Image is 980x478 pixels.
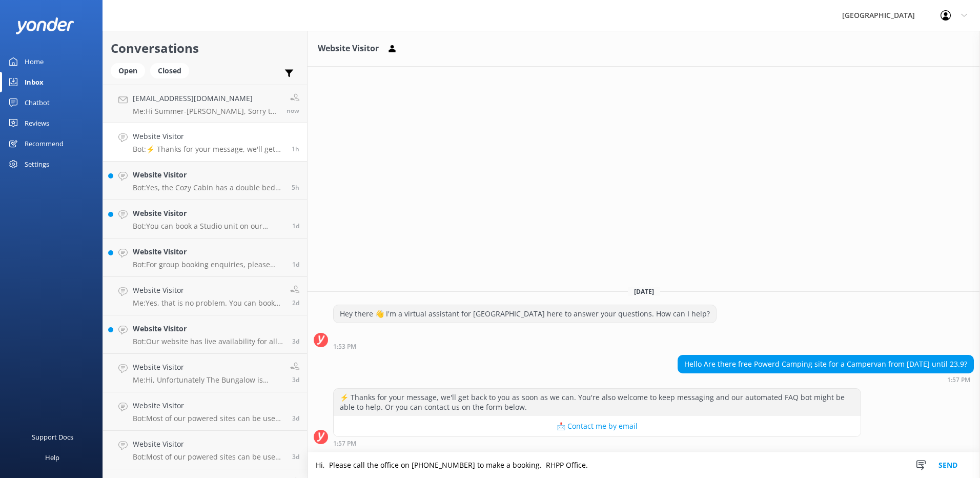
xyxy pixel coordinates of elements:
a: Website VisitorMe:Hi, Unfortunately The Bungalow is currently not available as we are doing some ... [103,354,307,392]
span: Sep 20 2025 01:57pm (UTC +12:00) Pacific/Auckland [292,145,299,153]
p: Bot: Most of our powered sites can be used for campervans, caravans, and tents. [133,414,284,423]
strong: 1:57 PM [333,441,356,447]
h3: Website Visitor [318,42,379,55]
span: Sep 17 2025 09:54am (UTC +12:00) Pacific/Auckland [292,337,299,346]
a: Website VisitorBot:Most of our powered sites can be used for campervans, caravans, and tents.3d [103,431,307,469]
p: Bot: Most of our powered sites can be used for campervans, caravans, and tents. [133,452,284,462]
p: Me: Yes, that is no problem. You can book them online or just give us a call. [133,298,282,308]
span: Sep 16 2025 11:35pm (UTC +12:00) Pacific/Auckland [292,414,299,423]
a: Open [111,65,150,76]
textarea: Hi, Please call the office on [PHONE_NUMBER] to make a booking. RHPP Office. [308,452,980,478]
h4: Website Visitor [133,439,284,450]
strong: 1:57 PM [947,377,970,383]
a: [EMAIL_ADDRESS][DOMAIN_NAME]Me:Hi Summer-[PERSON_NAME], Sorry to hear you left the park early. Di... [103,85,307,123]
div: ⚡ Thanks for your message, we'll get back to you as soon as we can. You're also welcome to keep m... [334,389,861,416]
a: Website VisitorMe:Yes, that is no problem. You can book them online or just give us a call.2d [103,277,307,315]
a: Website VisitorBot:Our website has live availability for all of our accommodation options. You ca... [103,315,307,354]
a: Closed [150,65,194,76]
div: Recommend [25,133,64,154]
div: Help [45,447,59,468]
p: Bot: Yes, the Cozy Cabin has a double bed and is suitable for up to 2 people. The Holiday Cabin a... [133,183,284,192]
p: Bot: ⚡ Thanks for your message, we'll get back to you as soon as we can. You're also welcome to k... [133,145,284,154]
div: Support Docs [32,427,73,447]
p: Bot: Our website has live availability for all of our accommodation options. You can check for ca... [133,337,284,346]
h4: Website Visitor [133,169,284,181]
a: Website VisitorBot:Most of our powered sites can be used for campervans, caravans, and tents.3d [103,392,307,431]
span: Sep 20 2025 10:16am (UTC +12:00) Pacific/Auckland [292,183,299,192]
span: Sep 20 2025 03:26pm (UTC +12:00) Pacific/Auckland [287,106,299,115]
span: Sep 18 2025 03:48pm (UTC +12:00) Pacific/Auckland [292,260,299,269]
div: Home [25,51,44,72]
div: Settings [25,154,49,174]
div: Sep 20 2025 01:57pm (UTC +12:00) Pacific/Auckland [678,376,974,383]
a: Website VisitorBot:For group booking enquiries, please send an email to our Groups Co-Ordinator a... [103,238,307,277]
div: Sep 20 2025 01:57pm (UTC +12:00) Pacific/Auckland [333,440,861,447]
p: Bot: For group booking enquiries, please send an email to our Groups Co-Ordinator at [EMAIL_ADDRE... [133,260,284,269]
h4: Website Visitor [133,131,284,142]
a: Website VisitorBot:You can book a Studio unit on our website: [URL][DOMAIN_NAME].1d [103,200,307,238]
div: Hey there 👋 I'm a virtual assistant for [GEOGRAPHIC_DATA] here to answer your questions. How can ... [334,305,716,323]
strong: 1:53 PM [333,344,356,350]
h4: Website Visitor [133,285,282,296]
div: Hello Are there free Powerd Camping site for a Campervan from [DATE] until 23.9? [678,355,973,373]
button: 📩 Contact me by email [334,416,861,436]
div: Reviews [25,113,49,133]
span: Sep 17 2025 05:31pm (UTC +12:00) Pacific/Auckland [292,298,299,307]
h4: Website Visitor [133,323,284,334]
a: Website VisitorBot:Yes, the Cozy Cabin has a double bed and is suitable for up to 2 people. The H... [103,162,307,200]
h4: Website Visitor [133,400,284,411]
span: Sep 17 2025 09:37am (UTC +12:00) Pacific/Auckland [292,375,299,384]
span: Sep 16 2025 11:33pm (UTC +12:00) Pacific/Auckland [292,452,299,461]
a: Website VisitorBot:⚡ Thanks for your message, we'll get back to you as soon as we can. You're als... [103,123,307,162]
div: Chatbot [25,92,50,113]
div: Sep 20 2025 01:53pm (UTC +12:00) Pacific/Auckland [333,343,717,350]
span: Sep 19 2025 08:45am (UTC +12:00) Pacific/Auckland [292,222,299,230]
h4: Website Visitor [133,208,284,219]
button: Send [929,452,967,478]
img: yonder-white-logo.png [15,17,74,34]
h2: Conversations [111,38,299,58]
span: [DATE] [628,287,660,296]
p: Me: Hi Summer-[PERSON_NAME], Sorry to hear you left the park early. Did you come to Reception and... [133,107,279,116]
h4: Website Visitor [133,246,284,257]
div: Open [111,63,145,78]
p: Bot: You can book a Studio unit on our website: [URL][DOMAIN_NAME]. [133,222,284,231]
div: Closed [150,63,189,78]
div: Inbox [25,72,44,92]
h4: Website Visitor [133,362,282,373]
h4: [EMAIL_ADDRESS][DOMAIN_NAME] [133,93,279,104]
p: Me: Hi, Unfortunately The Bungalow is currently not available as we are doing some maintenance on... [133,375,282,385]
